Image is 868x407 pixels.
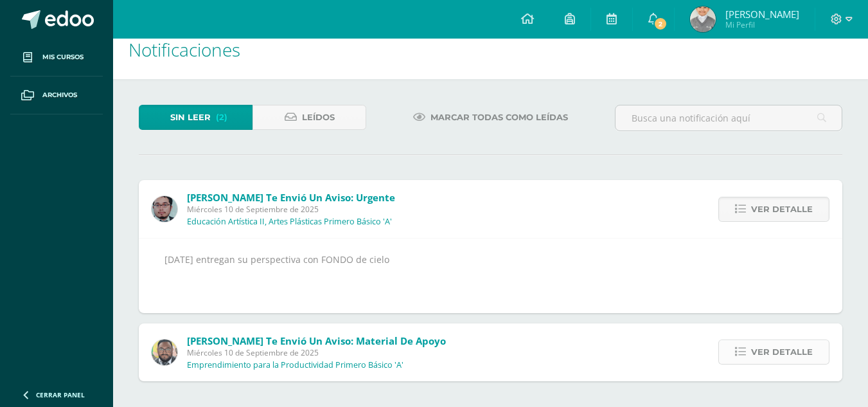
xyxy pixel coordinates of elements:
img: c7b207d7e2256d095ef6bd27d7dcf1d6.png [690,6,716,32]
a: Mis cursos [10,39,103,77]
span: Miércoles 10 de Septiembre de 2025 [187,347,446,358]
span: Archivos [42,90,77,100]
input: Busca una notificación aquí [616,105,842,131]
span: Mi Perfil [725,19,799,30]
span: [PERSON_NAME] te envió un aviso: Urgente [187,191,395,204]
span: Miércoles 10 de Septiembre de 2025 [187,204,395,215]
img: 5fac68162d5e1b6fbd390a6ac50e103d.png [152,196,177,222]
span: Cerrar panel [36,390,85,399]
div: [DATE] entregan su perspectiva con FONDO de cielo [164,251,817,300]
span: Mis cursos [42,52,84,62]
span: Ver detalle [751,340,813,364]
span: Leídos [302,105,335,129]
p: Educación Artística II, Artes Plásticas Primero Básico 'A' [187,217,392,227]
a: Archivos [10,77,103,114]
span: [PERSON_NAME] [725,8,799,21]
span: (2) [216,105,227,129]
img: 712781701cd376c1a616437b5c60ae46.png [152,339,177,365]
span: [PERSON_NAME] te envió un aviso: Material de apoyo [187,334,446,347]
span: Ver detalle [751,197,813,221]
p: Emprendimiento para la Productividad Primero Básico 'A' [187,360,403,370]
span: Sin leer [170,105,211,129]
span: Notificaciones [128,37,240,62]
a: Leídos [252,105,366,130]
span: Marcar todas como leídas [430,105,568,129]
a: Marcar todas como leídas [397,105,584,130]
span: 2 [653,17,668,31]
a: Sin leer(2) [139,105,252,130]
